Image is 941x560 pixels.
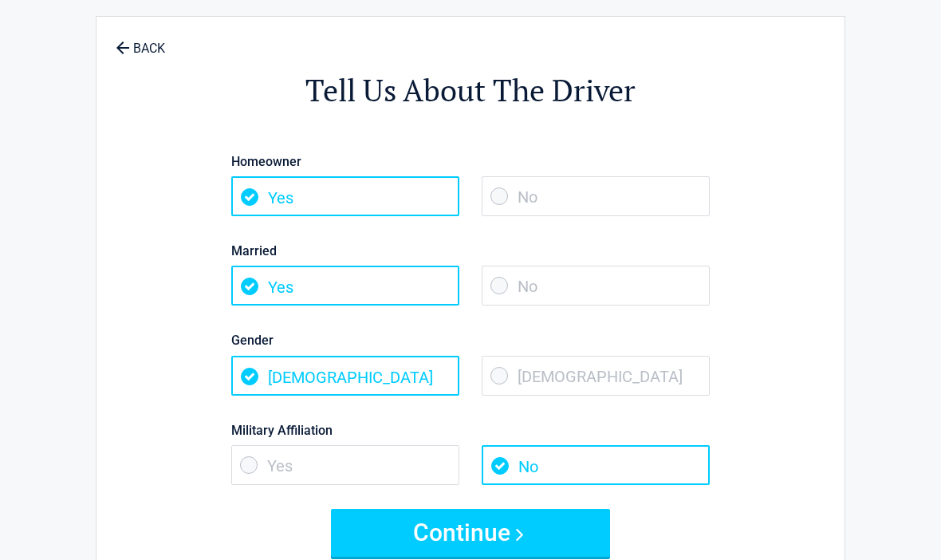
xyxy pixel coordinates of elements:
[231,151,710,172] label: Homeowner
[482,266,710,306] span: No
[184,70,757,111] h2: Tell Us About The Driver
[482,176,710,216] span: No
[231,266,459,306] span: Yes
[231,420,710,441] label: Military Affiliation
[231,356,459,396] span: [DEMOGRAPHIC_DATA]
[231,329,710,351] label: Gender
[331,509,610,557] button: Continue
[231,445,459,485] span: Yes
[231,176,459,216] span: Yes
[482,445,710,485] span: No
[482,356,710,396] span: [DEMOGRAPHIC_DATA]
[231,240,710,262] label: Married
[112,27,168,55] a: BACK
